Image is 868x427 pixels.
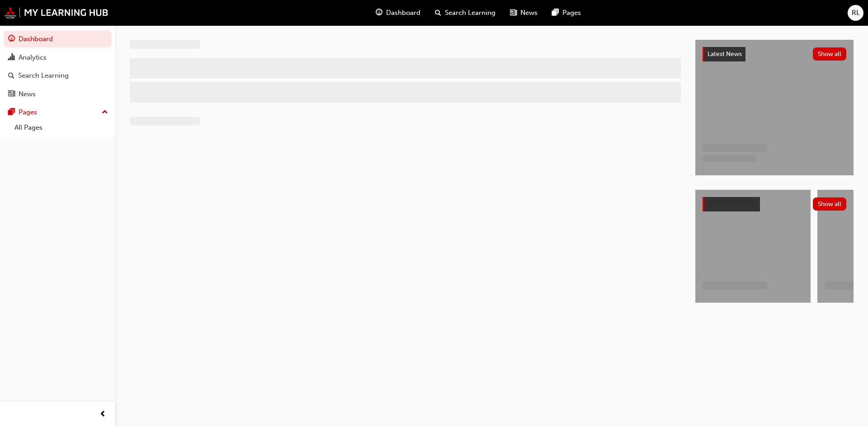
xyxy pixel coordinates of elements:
a: Latest NewsShow all [703,47,846,61]
button: Pages [4,104,112,121]
a: Dashboard [4,31,112,47]
span: Latest News [708,50,742,58]
a: news-iconNews [503,4,545,22]
div: Pages [19,107,37,117]
button: Show all [813,197,847,211]
span: news-icon [8,90,15,99]
span: News [520,8,538,18]
span: Dashboard [386,8,420,18]
button: DashboardAnalyticsSearch LearningNews [4,29,112,104]
a: Show all [703,197,846,211]
span: search-icon [435,7,441,19]
a: guage-iconDashboard [368,4,428,22]
span: guage-icon [8,35,15,43]
span: Pages [562,8,581,18]
span: prev-icon [99,409,106,420]
span: RL [852,8,860,18]
button: RL [848,5,863,21]
div: News [19,89,36,99]
span: chart-icon [8,54,15,62]
span: up-icon [102,107,108,118]
a: search-iconSearch Learning [428,4,503,22]
a: News [4,86,112,103]
span: pages-icon [8,108,15,117]
span: guage-icon [376,7,382,19]
a: Search Learning [4,67,112,84]
img: mmal [5,7,108,19]
a: All Pages [11,121,112,135]
span: pages-icon [552,7,559,19]
button: Show all [813,47,847,61]
a: pages-iconPages [545,4,588,22]
span: search-icon [8,72,14,80]
span: news-icon [510,7,517,19]
a: Analytics [4,49,112,66]
span: Search Learning [445,8,495,18]
div: Analytics [19,52,47,63]
div: Search Learning [18,70,69,81]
